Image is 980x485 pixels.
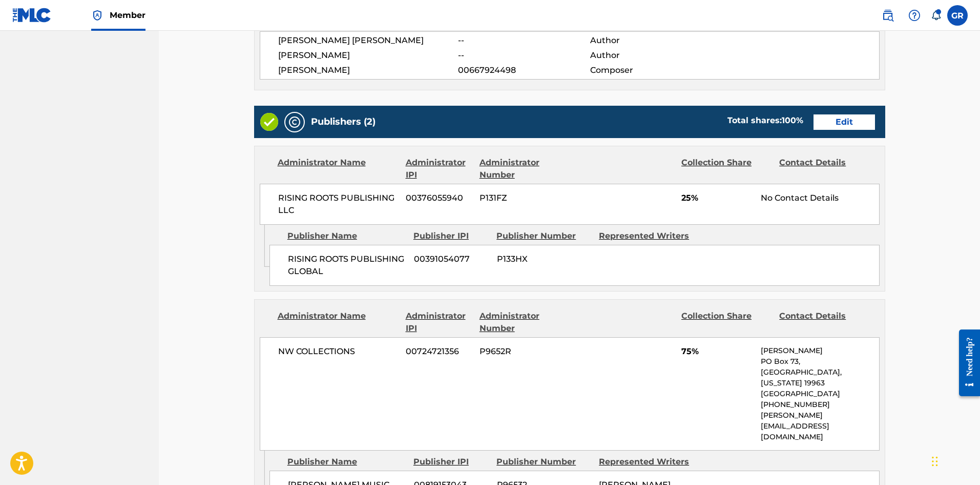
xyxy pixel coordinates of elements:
span: Composer [590,64,711,76]
span: Author [590,49,711,62]
img: MLC Logo [12,8,52,23]
div: Administrator Number [479,310,570,335]
span: NW COLLECTIONS [278,345,399,358]
img: help [908,9,921,22]
span: 00667924498 [458,64,590,76]
div: Administrator IPI [406,157,472,181]
span: 100 % [782,115,803,125]
img: Publishers [288,116,301,128]
div: Collection Share [681,157,772,181]
div: Collection Share [681,310,772,335]
span: P131FZ [479,192,570,204]
div: Contact Details [779,157,869,181]
div: Publisher Number [496,456,591,468]
div: Total shares: [727,114,803,127]
span: -- [458,49,590,62]
p: [PERSON_NAME] [761,345,879,356]
a: Edit [814,114,875,130]
div: Notifications [931,10,941,21]
div: Administrator Name [278,157,398,181]
div: Publisher IPI [413,230,489,242]
div: Administrator IPI [406,310,472,335]
span: P133HX [497,253,592,265]
div: Administrator Name [278,310,398,335]
p: PO Box 73, [761,356,879,367]
div: Publisher IPI [413,456,489,468]
div: Represented Writers [599,456,694,468]
span: P9652R [479,345,570,358]
span: [PERSON_NAME] [PERSON_NAME] [278,34,458,47]
div: No Contact Details [761,192,879,204]
span: Member [110,9,145,21]
span: -- [458,34,590,47]
span: RISING ROOTS PUBLISHING GLOBAL [288,253,406,278]
span: 75% [681,345,754,358]
p: [PHONE_NUMBER] [761,399,879,410]
iframe: Chat Widget [929,436,980,485]
div: Help [904,5,925,26]
span: Author [590,34,711,47]
div: Contact Details [779,310,869,335]
div: Drag [932,446,938,477]
img: search [882,9,894,22]
div: Publisher Number [496,230,591,242]
p: [GEOGRAPHIC_DATA], [US_STATE] 19963 [761,367,879,389]
span: 00724721356 [406,345,472,358]
img: Top Rightsholder [91,9,103,22]
div: Publisher Name [287,230,406,242]
div: User Menu [947,5,968,26]
span: [PERSON_NAME] [278,64,458,76]
p: [GEOGRAPHIC_DATA] [761,389,879,399]
p: [PERSON_NAME][EMAIL_ADDRESS][DOMAIN_NAME] [761,410,879,442]
h5: Publishers (2) [311,116,376,128]
span: 00391054077 [414,253,489,265]
iframe: Resource Center [951,322,980,404]
img: Valid [260,113,278,131]
span: 00376055940 [406,192,472,204]
a: Public Search [878,5,898,26]
div: Publisher Name [287,456,406,468]
div: Represented Writers [599,230,694,242]
span: RISING ROOTS PUBLISHING LLC [278,192,399,217]
span: 25% [681,192,754,204]
span: [PERSON_NAME] [278,49,458,62]
div: Administrator Number [479,157,570,181]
